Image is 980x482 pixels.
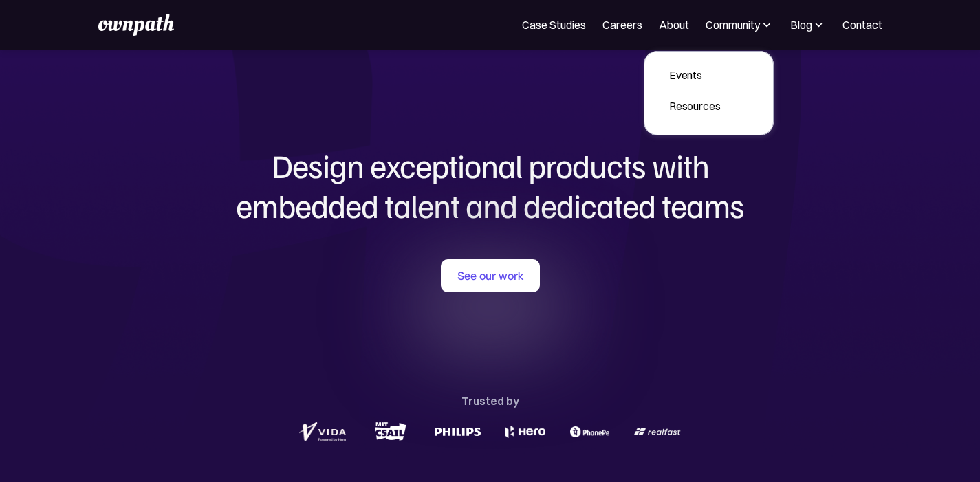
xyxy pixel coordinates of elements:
[658,63,732,87] a: Events
[602,17,642,33] a: Careers
[669,67,721,83] div: Events
[669,98,721,114] div: Resources
[160,146,820,225] h1: Design exceptional products with embedded talent and dedicated teams
[790,17,812,33] div: Blog
[706,17,760,33] div: Community
[659,17,689,33] a: About
[644,51,774,135] nav: Community
[658,94,732,118] a: Resources
[790,17,826,33] div: Blog
[441,259,540,292] a: See our work
[842,17,882,33] a: Contact
[522,17,586,33] a: Case Studies
[461,391,519,410] div: Trusted by
[706,17,774,33] div: Community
